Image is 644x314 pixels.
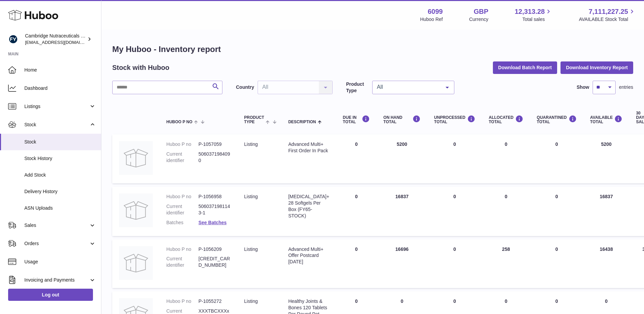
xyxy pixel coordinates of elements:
span: Listings [24,103,89,110]
div: Huboo Ref [420,16,443,23]
div: ON HAND Total [383,115,421,124]
label: Product Type [346,81,369,94]
dd: P-1057059 [198,141,231,148]
div: [MEDICAL_DATA]+ 28 Softgels Per Box (FY65-STOCK) [288,193,329,219]
td: 0 [427,187,482,236]
dt: Batches [166,219,198,226]
dd: 5060371984090 [198,151,231,164]
dd: P-1056958 [198,193,231,200]
label: Country [236,84,254,90]
span: Home [24,67,96,73]
span: listing [244,298,258,304]
div: Currency [469,16,488,23]
span: Add Stock [24,172,96,178]
td: 0 [336,239,377,288]
span: 7,111,227.25 [589,7,628,16]
div: Cambridge Nutraceuticals Ltd [25,33,86,46]
h1: My Huboo - Inventory report [112,44,633,55]
span: 0 [555,194,558,199]
dt: Current identifier [166,203,198,216]
span: Huboo P no [166,120,192,124]
div: Advanced Multi+ Offer Postcard [DATE] [288,246,329,265]
img: huboo@camnutra.com [8,34,18,44]
label: Show [577,84,589,90]
td: 0 [482,134,530,183]
div: Advanced Multi+ First Order In Pack [288,141,329,154]
h2: Stock with Huboo [112,63,169,72]
td: 16837 [377,187,427,236]
td: 5200 [377,134,427,183]
span: 0 [555,298,558,304]
td: 16696 [377,239,427,288]
dd: 5060371981143-1 [198,203,231,216]
button: Download Inventory Report [560,61,633,74]
span: entries [619,84,633,90]
span: Sales [24,222,89,229]
span: Dashboard [24,85,96,91]
td: 0 [482,187,530,236]
div: UNPROCESSED Total [434,115,475,124]
dd: P-1056209 [198,246,231,253]
strong: 6099 [428,7,443,16]
td: 16438 [583,239,629,288]
span: Delivery History [24,188,96,195]
span: listing [244,194,258,199]
img: product image [119,193,153,227]
img: product image [119,246,153,280]
span: 12,313.28 [515,7,545,16]
span: All [375,84,440,90]
span: 0 [555,246,558,252]
span: Stock History [24,155,96,162]
span: listing [244,141,258,147]
dt: Huboo P no [166,193,198,200]
span: Product Type [244,115,264,124]
div: QUARANTINED Total [537,115,577,124]
dt: Huboo P no [166,141,198,148]
dd: [CREDIT_CARD_NUMBER] [198,256,231,268]
span: Total sales [522,16,552,23]
a: 12,313.28 Total sales [515,7,552,23]
span: Stock [24,139,96,145]
button: Download Batch Report [493,61,557,74]
div: AVAILABLE Total [590,115,623,124]
td: 258 [482,239,530,288]
dt: Current identifier [166,151,198,164]
span: Invoicing and Payments [24,277,89,283]
td: 0 [427,239,482,288]
span: Stock [24,122,89,128]
strong: GBP [474,7,488,16]
span: [EMAIL_ADDRESS][DOMAIN_NAME] [25,40,99,45]
span: 0 [555,141,558,147]
span: Usage [24,259,96,265]
span: Orders [24,240,89,247]
td: 5200 [583,134,629,183]
span: ASN Uploads [24,205,96,211]
div: DUE IN TOTAL [343,115,370,124]
td: 16837 [583,187,629,236]
img: product image [119,141,153,175]
span: listing [244,246,258,252]
dt: Huboo P no [166,298,198,305]
dt: Huboo P no [166,246,198,253]
td: 0 [427,134,482,183]
div: ALLOCATED Total [489,115,523,124]
span: AVAILABLE Stock Total [579,16,636,23]
a: 7,111,227.25 AVAILABLE Stock Total [579,7,636,23]
a: See Batches [198,220,226,225]
td: 0 [336,134,377,183]
dt: Current identifier [166,256,198,268]
dd: P-1055272 [198,298,231,305]
a: Log out [8,289,93,301]
span: Description [288,120,316,124]
td: 0 [336,187,377,236]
